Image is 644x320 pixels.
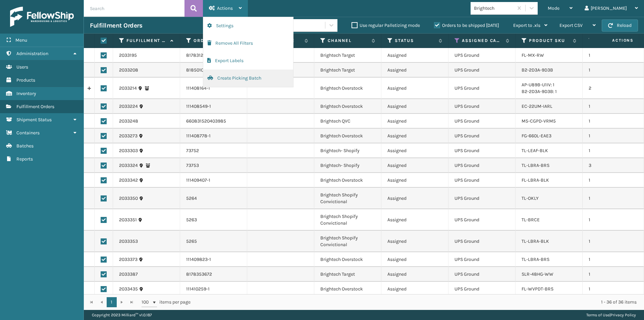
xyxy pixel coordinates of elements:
td: UPS Ground [448,143,516,158]
td: 5263 [180,209,247,231]
a: 2033373 [119,256,138,263]
td: Assigned [381,267,448,282]
td: Assigned [381,143,448,158]
td: 8178353672 [180,267,247,282]
a: AP-U89B-U1IV: 1 [522,82,554,88]
td: Brightech Target [314,63,381,78]
td: 111409407-1 [180,173,247,188]
a: TL-LBRA-BRS [522,257,549,262]
label: Product SKU [529,38,570,44]
td: Brightech QVC [314,114,381,129]
td: Assigned [381,209,448,231]
td: Brightech- Shopify [314,158,381,173]
td: Assigned [381,231,448,252]
span: Mode [548,5,559,11]
a: Terms of Use [586,313,609,317]
td: Brightech Overstock [314,173,381,188]
td: 660831520403985 [180,114,247,129]
td: 8178312555 [180,48,247,63]
a: 2033273 [119,133,138,139]
a: 2033248 [119,118,138,125]
td: Assigned [381,114,448,129]
td: UPS Ground [448,63,516,78]
td: 111409823-1 [180,252,247,267]
td: Brightech Target [314,267,381,282]
td: UPS Ground [448,267,516,282]
td: 111408164-1 [180,78,247,99]
td: UPS Ground [448,282,516,296]
a: 2033350 [119,195,138,202]
td: UPS Ground [448,231,516,252]
td: Brightech Overstock [314,282,381,296]
a: 2033435 [119,286,138,292]
a: 2033353 [119,238,138,245]
a: TL-LBRA-BRS [522,163,549,168]
span: Containers [16,130,40,136]
a: 2033342 [119,177,138,184]
span: Actions [217,5,233,11]
td: UPS Ground [448,48,516,63]
span: Batches [16,143,34,149]
td: 5264 [180,188,247,209]
div: 1 - 36 of 36 items [200,299,637,306]
a: B2-2D3A-9D3B [522,67,553,73]
a: TL-BRCE [522,217,540,223]
td: Brightech Shopify Convictional [314,188,381,209]
td: Brightech Shopify Convictional [314,231,381,252]
td: UPS Ground [448,252,516,267]
a: 2033195 [119,52,137,59]
h3: Fulfillment Orders [90,21,142,30]
span: Users [16,64,28,70]
a: EC-22UM-IARL [522,103,552,109]
td: Brightech- Shopify [314,143,381,158]
label: Order Number [194,38,234,44]
span: items per page [142,297,191,307]
a: B2-2D3A-9D3B: 1 [522,89,557,94]
td: Assigned [381,78,448,99]
span: 100 [142,299,152,306]
button: Export Labels [203,52,293,70]
a: 2033303 [119,147,138,154]
td: 73752 [180,143,247,158]
span: Shipment Status [16,117,52,123]
td: 73753 [180,158,247,173]
td: Assigned [381,282,448,296]
span: Fulfillment Orders [16,104,54,109]
a: 2033324 [119,162,138,169]
a: FL-MX-RW [522,52,544,58]
td: UPS Ground [448,173,516,188]
td: UPS Ground [448,99,516,114]
td: UPS Ground [448,158,516,173]
label: Assigned Carrier Service [462,38,502,44]
p: Copyright 2023 Milliard™ v 1.0.187 [92,310,152,320]
label: Status [395,38,435,44]
a: FL-LBRA-BLK [522,177,549,183]
td: Brightech Overstock [314,129,381,143]
td: Assigned [381,188,448,209]
a: 2033351 [119,217,137,223]
button: Reload [602,19,638,32]
td: 8185010907 [180,63,247,78]
a: 2033224 [119,103,138,110]
td: UPS Ground [448,209,516,231]
a: 2033208 [119,67,138,74]
a: Privacy Policy [610,313,636,317]
span: Products [16,77,35,83]
a: FG-660L-EAE3 [522,133,551,139]
td: Assigned [381,158,448,173]
td: UPS Ground [448,188,516,209]
td: Brightech Target [314,48,381,63]
a: 2033214 [119,85,137,92]
span: Reports [16,156,33,162]
span: Inventory [16,91,36,96]
span: Export to .xls [513,22,540,28]
button: Settings [203,17,293,35]
td: UPS Ground [448,78,516,99]
td: UPS Ground [448,129,516,143]
a: 2033387 [119,271,138,278]
a: 1 [107,297,117,307]
a: M5-CGPD-VRM5 [522,118,556,124]
span: Actions [591,35,638,46]
td: 111408778-1 [180,129,247,143]
td: Brightech Shopify Convictional [314,209,381,231]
